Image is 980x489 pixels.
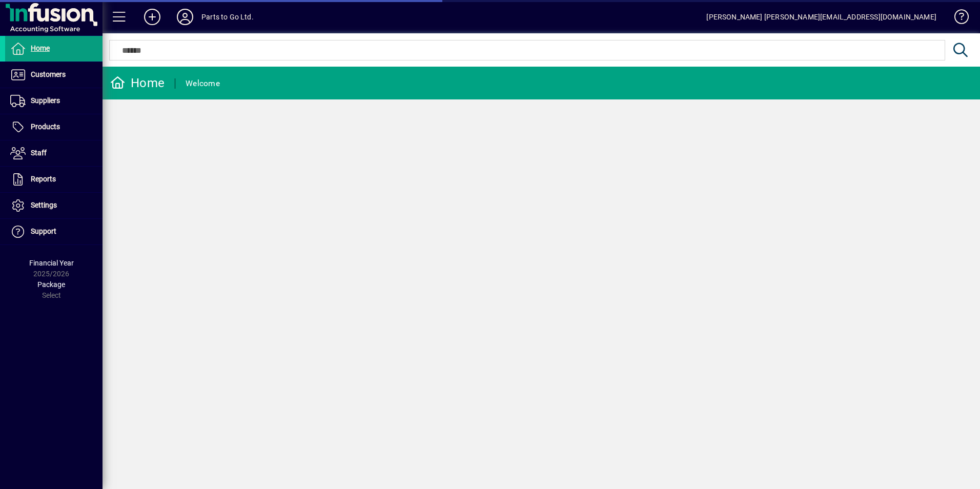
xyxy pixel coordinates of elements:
[31,96,60,105] span: Suppliers
[5,114,103,140] a: Products
[31,175,56,183] span: Reports
[110,75,165,91] div: Home
[31,227,56,235] span: Support
[706,9,936,25] div: [PERSON_NAME] [PERSON_NAME][EMAIL_ADDRESS][DOMAIN_NAME]
[136,8,169,26] button: Add
[5,140,103,166] a: Staff
[169,8,201,26] button: Profile
[31,201,57,209] span: Settings
[5,219,103,244] a: Support
[31,123,60,131] span: Products
[37,280,65,289] span: Package
[947,2,967,35] a: Knowledge Base
[201,9,254,25] div: Parts to Go Ltd.
[31,149,47,157] span: Staff
[186,75,220,92] div: Welcome
[5,62,103,88] a: Customers
[5,167,103,192] a: Reports
[5,88,103,114] a: Suppliers
[29,259,74,267] span: Financial Year
[5,193,103,218] a: Settings
[31,70,66,78] span: Customers
[31,44,50,52] span: Home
